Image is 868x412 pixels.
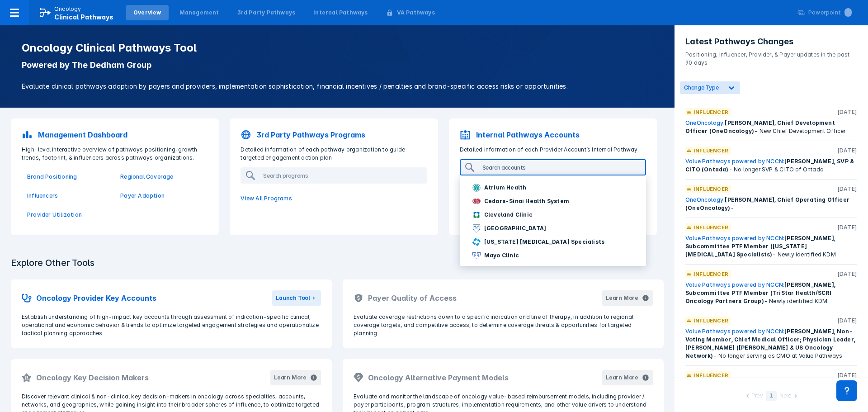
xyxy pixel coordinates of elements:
div: 3rd Party Pathways [237,9,296,17]
div: - Newly identified KDM [685,234,857,259]
h3: Latest Pathways Changes [685,36,857,47]
a: 3rd Party Pathways Programs [235,124,432,146]
span: Change Type [684,84,719,91]
input: Search accounts [479,160,645,175]
a: Brand Positioning [27,173,109,181]
button: [GEOGRAPHIC_DATA] [465,222,641,235]
h2: Oncology Alternative Payment Models [368,372,509,383]
a: Overview [126,5,169,20]
div: - Newly identified KDM [685,281,857,305]
p: High-level interactive overview of pathways positioning, growth trends, footprint, & influencers ... [16,146,213,162]
p: Influencer [694,371,728,379]
span: [PERSON_NAME], Chief Development Officer (OneOncology) [685,119,835,134]
p: Influencer [694,223,728,232]
div: Launch Tool [276,294,310,302]
p: Oncology [54,5,81,13]
div: - [685,196,857,212]
p: Detailed information of each pathway organization to guide targeted engagement action plan [235,146,432,162]
a: View All Programs [235,189,432,208]
p: [DATE] [837,223,857,232]
p: Mayo Clinic [484,251,519,260]
a: OneOncology: [685,196,725,203]
a: Provider Utilization [27,211,109,219]
p: Establish understanding of high-impact key accounts through assessment of indication-specific cli... [22,313,321,337]
a: Management Dashboard [16,124,213,146]
div: Management [179,9,219,17]
p: [GEOGRAPHIC_DATA][US_STATE] - MD [PERSON_NAME] [484,265,633,281]
p: Cleveland Clinic [484,211,533,219]
div: VA Pathways [397,9,435,17]
button: Learn More [602,370,653,385]
button: [GEOGRAPHIC_DATA][US_STATE] - MD [PERSON_NAME] [465,262,641,284]
button: Learn More [270,370,321,385]
p: Cedars-Sinai Health System [484,197,569,205]
div: Learn More [606,294,638,302]
p: Positioning, Influencer, Provider, & Payer updates in the past 90 days [685,47,857,67]
a: Regional Coverage [120,173,203,181]
div: Prev [751,392,763,401]
h2: Oncology Key Decision Makers [36,372,149,383]
a: Internal Pathways Accounts [454,124,651,146]
p: Influencer [694,270,728,278]
p: [DATE] [837,108,857,116]
h3: Explore Other Tools [5,251,100,274]
p: Evaluate coverage restrictions down to a specific indication and line of therapy, in addition to ... [354,313,653,337]
p: [US_STATE] [MEDICAL_DATA] Specialists [484,238,604,246]
span: [PERSON_NAME], Subcommittee PTF Member (TriStar Health/SCRI Oncology Partners Group) [685,281,835,304]
a: OneOncology: [685,119,725,126]
button: Mayo Clinic [465,249,641,262]
h2: Oncology Provider Key Accounts [36,293,156,303]
div: Learn More [274,374,307,382]
p: [DATE] [837,371,857,379]
p: Powered by The Dedham Group [22,60,653,71]
div: - No longer serving as CMO at Value Pathways [685,327,857,360]
p: Atrium Health [484,184,527,192]
span: [PERSON_NAME], Chief Operating Officer (OneOncology) [685,196,849,211]
a: Management [172,5,226,20]
button: Cleveland Clinic [465,208,641,222]
div: Powerpoint [808,9,852,17]
a: Value Pathways powered by NCCN: [685,235,784,242]
p: Internal Pathways Accounts [476,129,580,140]
img: georgia-cancer-specialists.png [472,238,481,246]
button: Atrium Health [465,181,641,194]
h1: Oncology Clinical Pathways Tool [22,42,653,54]
a: Payer Adoption [120,192,203,200]
p: [GEOGRAPHIC_DATA] [484,224,546,232]
button: Cedars-Sinai Health System [465,194,641,208]
div: Next [779,392,791,401]
button: [US_STATE] [MEDICAL_DATA] Specialists [465,235,641,249]
div: Learn More [606,374,638,382]
p: 3rd Party Pathways Programs [257,129,365,140]
p: Evaluate clinical pathways adoption by payers and providers, implementation sophistication, finan... [22,81,653,91]
a: Influencers [27,192,109,200]
div: 1 [766,391,777,401]
span: [PERSON_NAME], Subcommittee PTF Member ([US_STATE] [MEDICAL_DATA] Specialists) [685,235,835,258]
p: Influencer [694,147,728,155]
a: View All Accounts [454,181,651,200]
a: Internal Pathways [306,5,375,20]
p: [DATE] [837,185,857,193]
img: cleveland-clinic.png [472,211,481,219]
button: Launch Tool [272,290,321,306]
button: Learn More [602,290,653,306]
a: Value Pathways powered by NCCN: [685,281,784,288]
p: Influencer [694,108,728,116]
span: Clinical Pathways [54,13,113,21]
img: atrium-health.png [472,184,481,192]
p: Influencer [694,185,728,193]
img: mayo-clinic.png [472,252,481,259]
p: Detailed information of each Provider Account’s Internal Pathway [454,146,651,154]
